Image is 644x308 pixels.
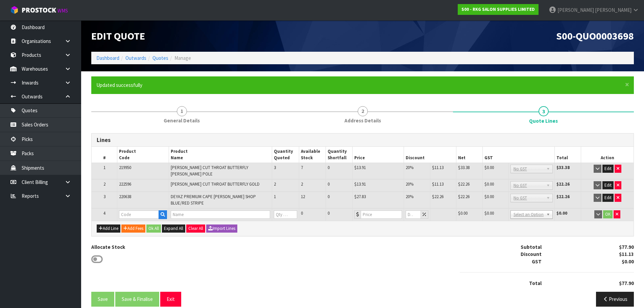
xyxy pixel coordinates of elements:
strong: GST [532,258,542,265]
span: $0.00 [484,181,494,187]
span: 20% [406,165,413,170]
span: $0.00 [484,210,494,216]
span: 0 [328,165,330,170]
input: Code [119,210,159,219]
th: Product Code [117,147,169,163]
span: 12 [301,194,305,199]
span: 3 [539,106,549,116]
span: $11.13 [432,165,444,170]
strong: $11.13 [619,251,634,257]
button: Save & Finalise [115,292,159,306]
span: Select an Option [514,211,544,219]
th: # [92,147,117,163]
button: Previous [596,292,634,306]
th: Quantity Shortfall [326,147,352,163]
span: 0 [328,210,330,216]
span: No GST [514,182,544,190]
button: Clear All [186,224,205,233]
strong: S00 - RKG SALON SUPPLIES LIMITED [461,6,535,12]
span: 0 [328,194,330,199]
a: S00 - RKG SALON SUPPLIES LIMITED [458,4,539,15]
span: $0.00 [484,194,494,199]
a: Outwards [125,55,146,61]
button: Exit [160,292,181,306]
span: 4 [103,210,105,216]
th: Net [456,147,483,163]
th: Product Name [169,147,272,163]
span: 1 [177,106,187,116]
span: 0 [328,181,330,187]
span: $22.26 [458,194,470,199]
span: $22.26 [458,181,470,187]
button: Save [91,292,114,306]
span: 0 [301,210,303,216]
span: No GST [514,165,544,173]
strong: $77.90 [619,244,634,250]
strong: $22.26 [556,194,570,199]
span: Quote Lines [529,117,558,124]
span: No GST [514,194,544,202]
span: Address Details [344,117,381,124]
button: Expand All [162,224,185,233]
span: 2 [103,181,105,187]
th: Available Stock [299,147,326,163]
span: 2 [301,181,303,187]
a: Dashboard [96,55,119,61]
span: Updated successfully [96,82,142,88]
button: OK [603,210,613,218]
span: [PERSON_NAME] [557,7,594,13]
span: [PERSON_NAME] CUT THROAT BUTTERFLY GOLD [171,181,260,187]
span: Expand All [164,226,183,231]
th: Discount [404,147,456,163]
span: 20% [406,194,413,199]
span: [PERSON_NAME] [595,7,631,13]
h3: Lines [97,137,628,143]
span: $27.83 [354,194,366,199]
span: $13.91 [354,181,366,187]
span: ProStock [22,6,56,15]
span: $22.26 [432,194,444,199]
span: 3 [103,194,105,199]
button: Add Line [97,224,120,233]
input: Name [171,210,270,219]
strong: $22.26 [556,181,570,187]
strong: $0.00 [556,210,567,216]
th: Total [555,147,581,163]
strong: Subtotal [521,244,542,250]
input: Price [361,210,402,219]
span: 219950 [119,165,131,170]
span: DEYAZ PREMIUM CAPE [PERSON_NAME] SHOP BLUE/RED STRIPE [171,194,256,206]
a: Quotes [152,55,168,61]
span: S00-QUO0003698 [556,29,634,42]
span: 2 [358,106,368,116]
th: Action [581,147,634,163]
button: Add Fees [121,224,145,233]
input: Discount % [406,210,421,219]
strong: Total [529,280,542,286]
span: $33.38 [458,165,470,170]
span: [PERSON_NAME] CUT THROAT BUTTERFLY [PERSON_NAME] POLE [171,165,248,176]
span: $0.00 [458,210,468,216]
th: Quantity Quoted [272,147,299,163]
span: × [625,80,629,89]
button: Ok All [146,224,161,233]
button: Edit [602,181,614,189]
button: Edit [602,165,614,173]
span: Manage [174,55,191,61]
input: Qty Quoted [274,210,297,219]
span: 7 [301,165,303,170]
span: $11.13 [432,181,444,187]
span: General Details [164,117,200,124]
strong: $33.38 [556,165,570,170]
th: GST [482,147,554,163]
span: 220638 [119,194,131,199]
span: 1 [103,165,105,170]
strong: $77.90 [619,280,634,286]
span: 222596 [119,181,131,187]
strong: $0.00 [622,258,634,265]
button: Edit [602,194,614,202]
button: Import Lines [206,224,237,233]
span: $13.91 [354,165,366,170]
span: 2 [274,181,276,187]
th: Price [353,147,404,163]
